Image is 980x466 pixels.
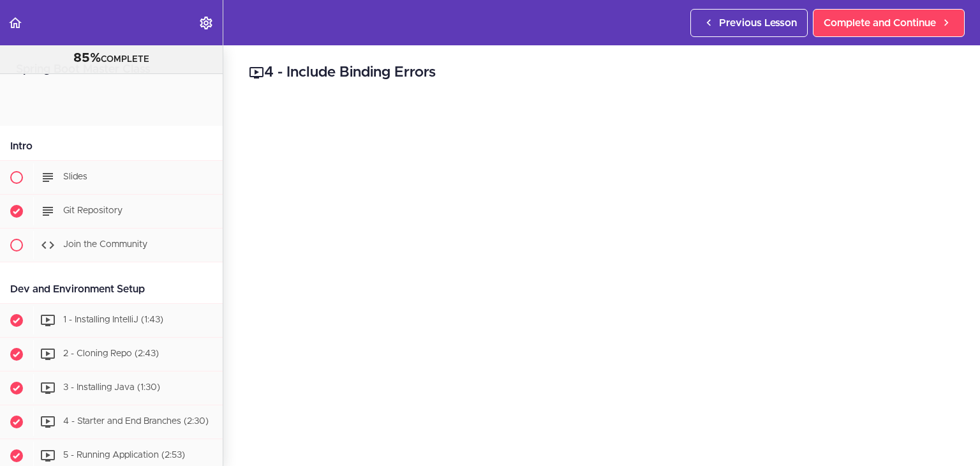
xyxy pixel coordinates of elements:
span: Git Repository [63,206,122,215]
span: Previous Lesson [719,15,797,31]
span: 1 - Installing IntelliJ (1:43) [63,315,163,324]
svg: Settings Menu [198,15,214,31]
svg: Back to course curriculum [8,15,23,31]
span: 85% [73,52,101,64]
span: 5 - Running Application (2:53) [63,451,185,460]
span: 2 - Cloning Repo (2:43) [63,349,159,358]
span: 3 - Installing Java (1:30) [63,383,160,392]
a: Complete and Continue [813,9,965,37]
span: 4 - Starter and End Branches (2:30) [63,417,209,426]
span: Complete and Continue [824,15,936,31]
div: COMPLETE [16,50,207,67]
h2: 4 - Include Binding Errors [249,62,954,84]
span: Slides [63,172,87,181]
span: Join the Community [63,240,147,249]
a: Previous Lesson [690,9,808,37]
